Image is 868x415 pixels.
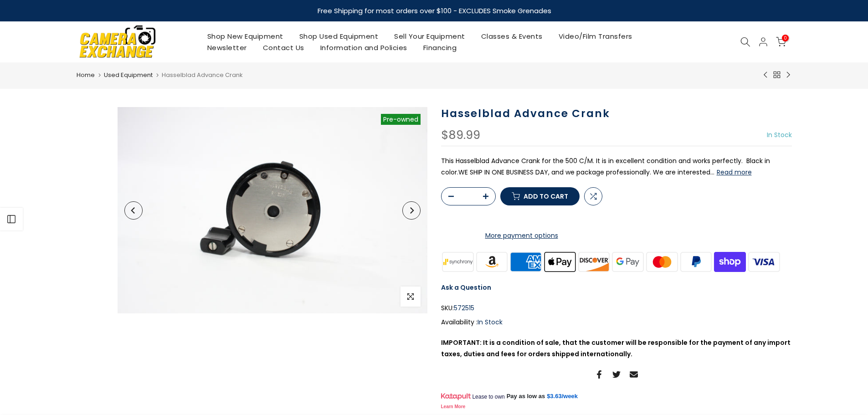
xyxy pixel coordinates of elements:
[509,251,543,273] img: american express
[415,42,465,53] a: Financing
[312,42,415,53] a: Information and Policies
[611,251,645,273] img: google pay
[475,251,509,273] img: amazon payments
[441,230,602,241] a: More payment options
[124,201,143,220] button: Previous
[317,6,551,15] strong: Free Shipping for most orders over $100 - EXCLUDES Smoke Grenades
[500,187,580,205] button: Add to cart
[162,71,243,79] span: Hasselblad Advance Crank
[386,31,473,42] a: Sell Your Equipment
[543,251,577,273] img: apple pay
[255,42,312,53] a: Contact Us
[507,392,545,400] span: Pay as low as
[441,404,466,409] a: Learn More
[713,251,747,273] img: shopify pay
[77,71,95,80] a: Home
[441,107,792,120] h1: Hasselblad Advance Crank
[199,42,255,53] a: Newsletter
[473,31,550,42] a: Classes & Events
[441,251,475,273] img: synchrony
[767,130,792,139] span: In Stock
[550,31,640,42] a: Video/Film Transfers
[441,302,792,314] div: SKU:
[441,338,791,359] strong: IMPORTANT: It is a condition of sale, that the customer will be responsible for the payment of an...
[717,168,752,176] button: Read more
[747,251,781,273] img: visa
[441,317,792,328] div: Availability :
[402,201,421,220] button: Next
[524,193,568,200] span: Add to cart
[612,369,621,380] a: Share on Twitter
[441,283,491,292] a: Ask a Question
[679,251,713,273] img: paypal
[199,31,291,42] a: Shop New Equipment
[478,318,503,327] span: In Stock
[595,369,603,380] a: Share on Facebook
[104,71,153,80] a: Used Equipment
[441,129,480,141] div: $89.99
[472,393,504,400] span: Lease to own
[776,37,786,47] a: 0
[441,155,792,178] p: This Hasselblad Advance Crank for the 500 C/M. It is in excellent condition and works perfectly. ...
[577,251,611,273] img: discover
[454,302,474,314] span: 572515
[547,392,578,400] a: $3.63/week
[782,35,789,41] span: 0
[630,369,638,380] a: Share on Email
[291,31,386,42] a: Shop Used Equipment
[645,251,679,273] img: master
